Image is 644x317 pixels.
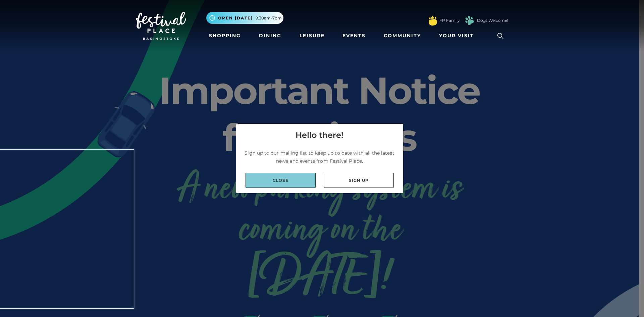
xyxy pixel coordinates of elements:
a: FP Family [439,17,460,23]
a: Community [381,30,424,42]
a: Leisure [297,30,327,42]
p: Sign up to our mailing list to keep up to date with all the latest news and events from Festival ... [241,149,398,165]
a: Close [246,173,316,188]
a: Events [340,30,368,42]
a: Sign up [324,173,394,188]
a: Your Visit [436,30,480,42]
a: Dining [256,30,284,42]
a: Shopping [206,30,244,42]
a: Dogs Welcome! [477,17,508,23]
span: Your Visit [439,32,474,39]
span: Open [DATE] [218,15,253,21]
button: Open [DATE] 9.30am-7pm [206,12,283,24]
img: Festival Place Logo [136,12,186,40]
span: 9.30am-7pm [256,15,282,21]
h4: Hello there! [296,129,343,141]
